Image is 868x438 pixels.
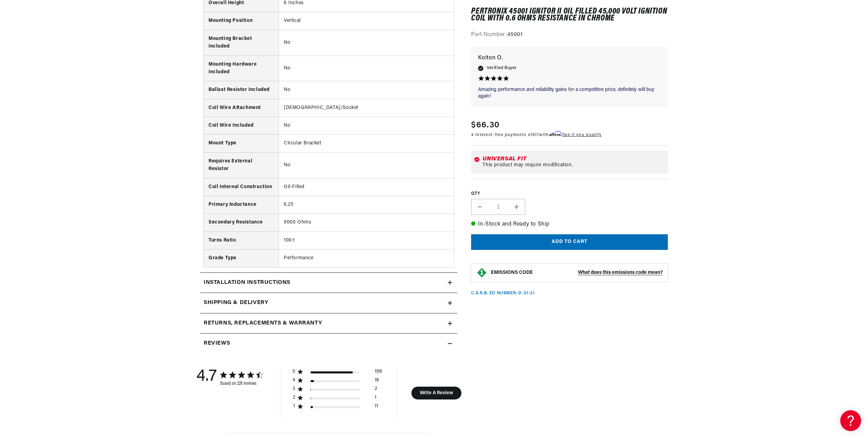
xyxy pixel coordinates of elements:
[204,298,268,308] h2: Shipping & Delivery
[204,135,279,152] th: Mount Type
[279,250,454,267] td: Performance
[491,270,663,276] button: EMISSIONS CODEWhat does this emissions code mean?
[220,381,263,386] div: Based on 228 reviews
[292,369,296,375] div: 5
[200,273,457,293] summary: Installation instructions
[204,250,279,267] th: Grade Type
[279,196,454,214] td: 6.25
[279,231,454,249] td: 100:1
[204,178,279,196] th: Coil Internal Construction
[200,293,457,313] summary: Shipping & Delivery
[478,86,661,100] p: Amazing performance and reliability gains for a competitive price, definitely will buy again!
[279,214,454,231] td: 9000 Ohms
[204,81,279,99] th: Ballast Resistor Included
[471,31,668,40] div: Part Number:
[471,191,668,197] label: QTY
[279,178,454,196] td: Oil-Filled
[483,162,665,168] div: This product may require modification.
[471,8,668,22] h1: PerTronix 45001 Ignitor II Oil Filled 45,000 Volt Ignition Coil with 0.6 Ohms Resistance in Chrome
[204,319,322,328] h2: Returns, Replacements & Warranty
[375,377,379,386] div: 16
[471,132,602,138] p: 4 interest-free payments of with .
[471,290,535,296] p: C.A.R.B. EO Number: D-57-21
[279,135,454,152] td: Circular Bracket
[375,369,382,377] div: 198
[578,270,663,275] strong: What does this emissions code mean?
[204,12,279,30] th: Mounting Position
[204,99,279,117] th: Coil Wire Attachment
[549,131,561,136] span: Affirm
[204,196,279,214] th: Primary Inductance
[292,377,296,384] div: 4
[200,313,457,334] summary: Returns, Replacements & Warranty
[204,278,290,287] h2: Installation instructions
[279,117,454,135] td: No
[292,395,382,403] div: 2 star by 1 reviews
[292,386,296,392] div: 3
[292,377,382,386] div: 4 star by 16 reviews
[411,387,461,399] button: Write A Review
[204,339,230,348] h2: Reviews
[196,368,217,386] div: 4.7
[204,152,279,178] th: Requires External Resistor
[471,119,500,132] span: $66.30
[491,270,533,275] strong: EMISSIONS CODE
[204,56,279,81] th: Mounting Hardware Included
[476,267,487,278] img: Emissions code
[279,30,454,56] td: No
[471,220,668,229] p: In-Stock and Ready to Ship
[204,117,279,135] th: Coil Wire Included
[478,53,661,63] p: Kolton O.
[375,395,376,403] div: 1
[279,99,454,117] td: [DEMOGRAPHIC_DATA]/Socket
[279,56,454,81] td: No
[487,65,517,72] span: Verified Buyer
[471,234,668,250] button: Add to cart
[279,81,454,99] td: No
[279,12,454,30] td: Vertical
[204,214,279,231] th: Secondary Resistance
[279,152,454,178] td: No
[375,403,378,412] div: 11
[292,386,382,395] div: 3 star by 2 reviews
[483,156,665,162] div: Universal Fit
[533,133,539,137] span: $17
[292,369,382,377] div: 5 star by 198 reviews
[292,403,382,412] div: 1 star by 11 reviews
[292,403,296,410] div: 1
[200,334,457,354] summary: Reviews
[204,30,279,56] th: Mounting Bracket Included
[562,133,602,137] a: See if you qualify - Learn more about Affirm Financing (opens in modal)
[507,32,523,38] strong: 45001
[375,386,377,395] div: 2
[204,231,279,249] th: Turns Ratio
[292,395,296,401] div: 2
